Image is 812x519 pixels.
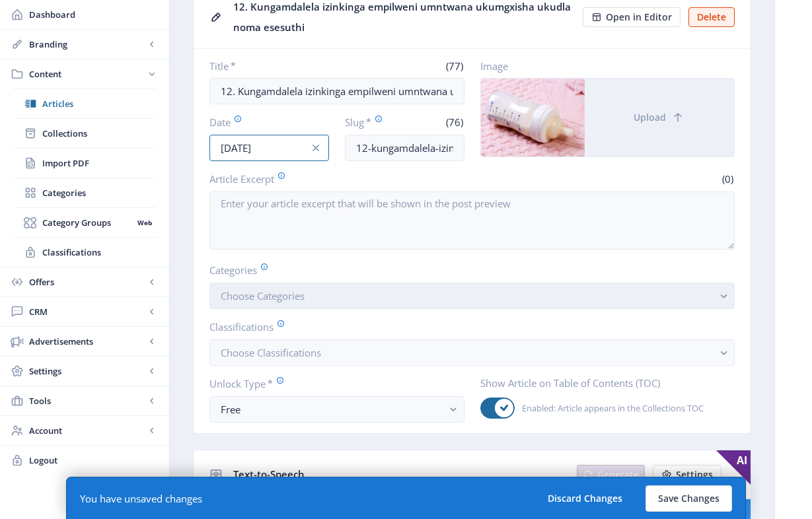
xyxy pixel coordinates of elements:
[29,364,145,378] span: Settings
[29,8,159,21] span: Dashboard
[42,216,133,229] span: Category Groups
[606,12,672,22] span: Open in Editor
[13,89,156,118] a: Articles
[309,141,322,155] nb-icon: info
[209,115,318,129] label: Date
[13,149,156,178] a: Import PDF
[480,59,725,73] label: Image
[221,346,321,359] span: Choose Classifications
[29,38,145,51] span: Branding
[444,116,464,129] span: (76)
[585,79,734,156] button: Upload
[29,275,145,289] span: Offers
[345,115,399,129] label: Slug
[444,59,464,73] span: (77)
[42,97,156,110] span: Articles
[29,454,159,467] span: Logout
[209,376,454,391] label: Unlock Type
[535,485,635,512] button: Discard Changes
[577,465,645,485] button: Generate
[716,450,751,485] span: AI
[720,172,735,186] span: (0)
[233,467,305,481] span: Text-to-Speech
[209,320,724,334] label: Classifications
[676,469,713,480] span: Settings
[13,119,156,148] a: Collections
[634,112,666,123] span: Upload
[209,172,467,186] label: Article Excerpt
[13,208,156,237] a: Category GroupsWeb
[13,238,156,267] a: Classifications
[209,59,332,73] label: Title
[29,67,145,81] span: Content
[29,394,145,407] span: Tools
[209,78,464,104] input: Type Article Title ...
[29,424,145,437] span: Account
[480,376,725,390] label: Show Article on Table of Contents (TOC)
[42,246,156,259] span: Classifications
[515,400,704,416] span: Enabled: Article appears in the Collections TOC
[209,135,329,161] input: Publishing Date
[209,396,464,423] button: Free
[646,485,732,512] button: Save Changes
[688,7,735,27] button: Delete
[345,135,464,161] input: this-is-how-a-slug-looks-like
[209,283,735,309] button: Choose Categories
[645,465,721,485] a: New page
[42,186,156,199] span: Categories
[29,305,145,318] span: CRM
[209,339,735,366] button: Choose Classifications
[42,156,156,170] span: Import PDF
[29,335,145,348] span: Advertisements
[133,216,156,229] nb-badge: Web
[42,127,156,140] span: Collections
[80,492,202,505] div: You have unsaved changes
[209,263,724,277] label: Categories
[221,289,305,302] span: Choose Categories
[597,469,639,480] span: Generate
[221,401,443,417] div: Free
[13,178,156,207] a: Categories
[303,135,329,161] button: info
[583,7,681,27] button: Open in Editor
[653,465,721,485] button: Settings
[569,465,645,485] a: New page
